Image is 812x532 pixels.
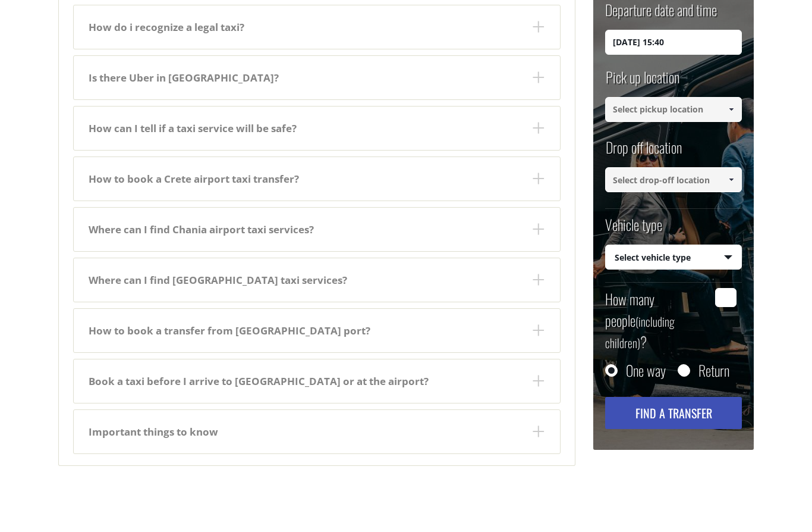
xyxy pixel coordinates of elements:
dt: How to book a transfer from [GEOGRAPHIC_DATA] port? [74,309,560,352]
span: Select vehicle type [606,245,741,270]
dt: Where can I find Chania airport taxi services? [74,208,560,251]
label: Return [698,364,729,376]
label: How many people ? [605,288,708,352]
dt: Is there Uber in [GEOGRAPHIC_DATA]? [74,56,560,99]
dt: How can I tell if a taxi service will be safe? [74,107,560,150]
label: Pick up location [605,67,679,97]
button: Find a transfer [605,397,742,429]
dt: How do i recognize a legal taxi? [74,5,560,49]
label: Drop off location [605,137,682,167]
dt: Book a taxi before I arrive to [GEOGRAPHIC_DATA] or at the airport? [74,359,560,403]
label: Vehicle type [605,214,662,245]
input: Select drop-off location [605,167,742,192]
input: Select pickup location [605,97,742,122]
small: (including children) [605,312,675,352]
dt: Important things to know [74,410,560,453]
dt: Where can I find [GEOGRAPHIC_DATA] taxi services? [74,258,560,302]
a: Show All Items [722,167,741,192]
a: Show All Items [722,97,741,122]
dt: How to book a Crete airport taxi transfer? [74,157,560,201]
label: One way [626,364,666,376]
